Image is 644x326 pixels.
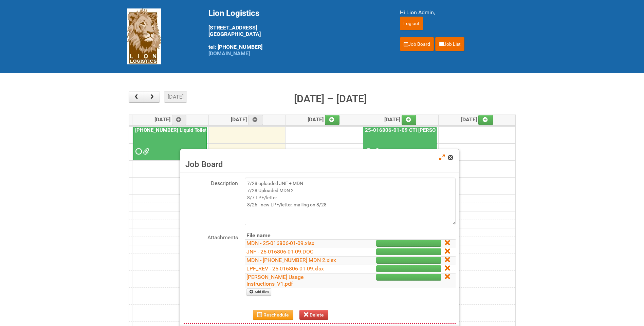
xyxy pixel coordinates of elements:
[299,310,329,320] button: Delete
[246,274,303,287] a: [PERSON_NAME] Usage Instructions_V1.pdf
[127,8,161,64] img: Lion Logistics
[325,115,340,125] a: Add an event
[363,127,437,161] a: 25-016806-01-09 CTI [PERSON_NAME] Bar Superior HUT
[246,248,313,255] a: JNF - 25-016806-01-09.DOC
[164,91,187,103] button: [DATE]
[154,116,187,123] span: [DATE]
[400,37,434,51] a: Job Board
[294,91,367,107] h2: [DATE] – [DATE]
[134,127,265,133] a: [PHONE_NUMBER] Liquid Toilet Bowl Cleaner - Mailing 2
[461,116,493,123] span: [DATE]
[245,232,349,240] th: File name
[208,8,259,18] span: Lion Logistics
[231,116,263,123] span: [DATE]
[246,288,271,296] a: Add files
[184,178,238,187] label: Description
[127,33,161,39] a: Lion Logistics
[133,127,207,161] a: [PHONE_NUMBER] Liquid Toilet Bowl Cleaner - Mailing 2
[135,149,140,154] span: Requested
[208,50,250,57] a: [DOMAIN_NAME]
[248,115,263,125] a: Add an event
[384,116,417,123] span: [DATE]
[246,265,324,272] a: LPF_REV - 25-016806-01-09.xlsx
[402,115,417,125] a: Add an event
[246,257,336,263] a: MDN - [PHONE_NUMBER] MDN 2.xlsx
[172,115,187,125] a: Add an event
[143,149,148,154] span: MDN 24-096164-01 MDN Left over counts.xlsx MOR_Mailing 2 24-096164-01-08.xlsm Labels Mailing 2 24...
[308,116,340,123] span: [DATE]
[246,240,314,246] a: MDN - 25-016806-01-09.xlsx
[208,8,383,57] div: [STREET_ADDRESS] [GEOGRAPHIC_DATA] tel: [PHONE_NUMBER]
[478,115,493,125] a: Add an event
[184,232,238,242] label: Attachments
[185,159,454,169] h3: Job Board
[253,310,293,320] button: Reschedule
[400,8,517,17] div: Hi Lion Admin,
[435,37,464,51] a: Job List
[245,178,456,225] textarea: 7/28 uploaded JNF + MDN 7/28 Uploaded MDN 2 8/7 LPF/letter 8/26 - new LPF/letter, mailing on 8/28
[400,17,423,30] input: Log out
[364,127,499,133] a: 25-016806-01-09 CTI [PERSON_NAME] Bar Superior HUT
